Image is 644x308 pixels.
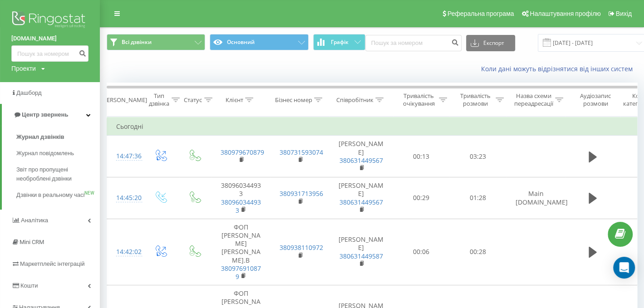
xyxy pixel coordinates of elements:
[447,10,514,17] span: Реферальна програма
[613,257,635,279] div: Open Intercom Messenger
[450,219,506,285] td: 00:28
[329,219,393,285] td: [PERSON_NAME]
[16,145,100,161] a: Журнал повідомлень
[16,149,74,158] span: Журнал повідомлень
[514,92,553,108] div: Назва схеми переадресації
[116,243,134,261] div: 14:42:02
[336,96,373,104] div: Співробітник
[573,92,617,108] div: Аудіозапис розмови
[313,34,365,50] button: Графік
[116,189,134,207] div: 14:45:20
[20,239,44,245] span: Mini CRM
[450,136,506,177] td: 03:23
[211,177,270,219] td: 380960344933
[11,45,88,62] input: Пошук за номером
[280,243,323,252] a: 380938110972
[530,10,600,17] span: Налаштування профілю
[450,177,506,219] td: 01:28
[466,35,515,51] button: Експорт
[393,219,450,285] td: 00:06
[16,89,42,96] span: Дашборд
[149,92,169,108] div: Тип дзвінка
[107,34,205,50] button: Всі дзвінки
[401,92,437,108] div: Тривалість очікування
[339,198,383,206] a: 380631449567
[16,161,100,187] a: Звіт про пропущені необроблені дзвінки
[339,252,383,260] a: 380631449587
[393,177,450,219] td: 00:29
[221,148,264,156] a: 380979670879
[339,156,383,165] a: 380631449567
[275,96,312,104] div: Бізнес номер
[329,177,393,219] td: [PERSON_NAME]
[506,177,565,219] td: Main [DOMAIN_NAME]
[22,111,68,118] span: Центр звернень
[11,64,36,73] div: Проекти
[280,189,323,198] a: 380931713956
[20,260,85,267] span: Маркетплейс інтеграцій
[393,136,450,177] td: 00:13
[616,10,632,17] span: Вихід
[116,147,134,165] div: 14:47:36
[329,136,393,177] td: [PERSON_NAME]
[2,104,100,126] a: Центр звернень
[280,148,323,156] a: 380731593074
[457,92,493,108] div: Тривалість розмови
[221,198,261,215] a: 380960344933
[331,39,349,45] span: Графік
[122,39,152,46] span: Всі дзвінки
[184,96,202,104] div: Статус
[11,9,88,32] img: Ringostat logo
[16,191,84,200] span: Дзвінки в реальному часі
[481,64,637,73] a: Коли дані можуть відрізнятися вiд інших систем
[20,282,38,289] span: Кошти
[221,264,261,281] a: 380976910879
[16,132,64,142] span: Журнал дзвінків
[16,187,100,203] a: Дзвінки в реальному часіNEW
[365,35,462,51] input: Пошук за номером
[226,96,243,104] div: Клієнт
[210,34,308,50] button: Основний
[21,217,48,224] span: Аналiтика
[16,165,95,183] span: Звіт про пропущені необроблені дзвінки
[11,34,88,43] a: [DOMAIN_NAME]
[16,129,100,145] a: Журнал дзвінків
[101,96,147,104] div: [PERSON_NAME]
[211,219,270,285] td: ФОП [PERSON_NAME] [PERSON_NAME].В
